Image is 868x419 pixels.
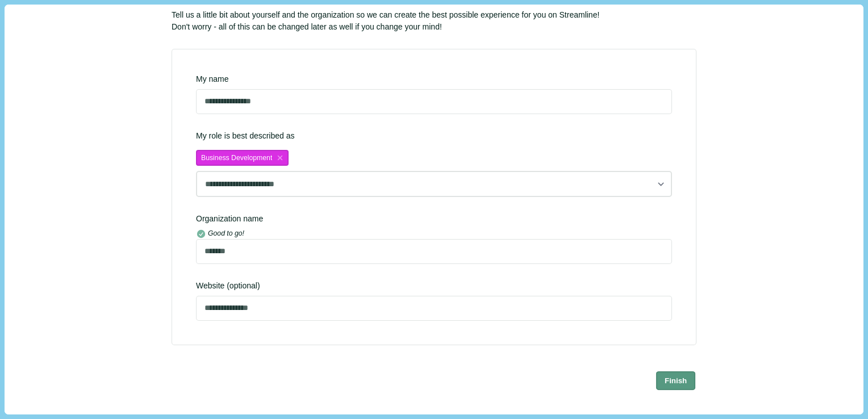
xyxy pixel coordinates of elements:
[196,280,672,292] span: Website (optional)
[172,21,696,33] p: Don't worry - all of this can be changed later as well if you change your mind!
[201,154,272,162] span: Business Development
[196,130,672,197] div: My role is best described as
[276,153,286,163] button: close
[196,213,672,225] div: Organization name
[208,229,244,239] div: Good to go!
[656,371,696,389] button: Finish
[196,73,672,85] div: My name
[172,9,696,21] p: Tell us a little bit about yourself and the organization so we can create the best possible exper...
